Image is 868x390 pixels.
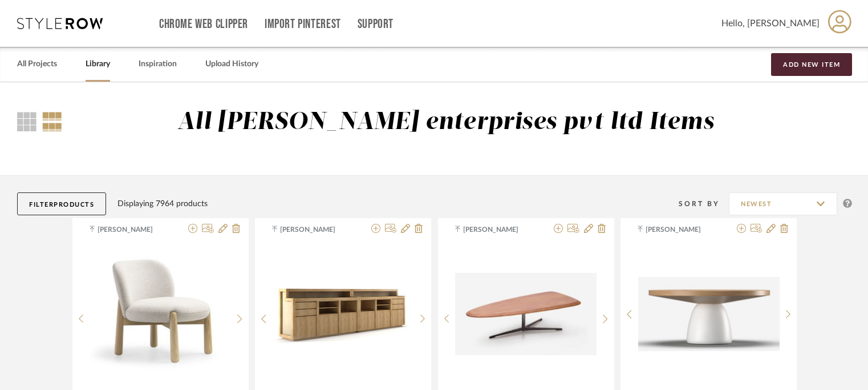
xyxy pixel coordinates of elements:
[463,224,535,235] span: [PERSON_NAME]
[98,224,169,235] span: [PERSON_NAME]
[205,57,258,72] a: Upload History
[638,277,780,352] img: IAME TABLE
[139,57,177,72] a: Inspiration
[17,57,57,72] a: All Projects
[17,192,106,215] button: FilterProducts
[159,19,248,29] a: Chrome Web Clipper
[679,198,729,210] div: Sort By
[646,224,717,235] span: [PERSON_NAME]
[273,283,414,344] img: THEA COUNTER
[90,244,231,385] img: SUNN LOUNGE CHAIR
[455,243,597,385] div: 0
[721,17,820,30] span: Hello, [PERSON_NAME]
[265,19,341,29] a: Import Pinterest
[358,19,394,29] a: Support
[273,243,414,385] div: 0
[117,198,208,210] div: Displaying 7964 products
[771,53,852,76] button: Add New Item
[86,57,110,72] a: Library
[280,224,352,235] span: [PERSON_NAME]
[90,243,231,385] div: 0
[177,108,714,137] div: All [PERSON_NAME] enterprises pvt ltd Items
[455,273,597,355] img: LUKA TABLE
[54,202,94,208] span: Products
